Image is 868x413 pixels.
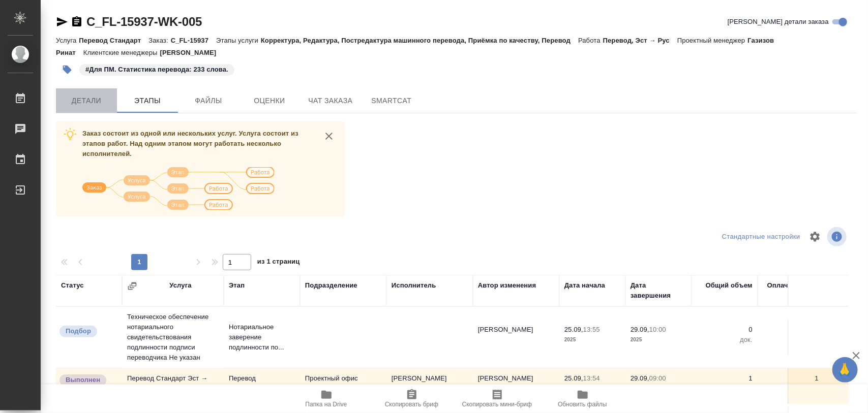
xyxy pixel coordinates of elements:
button: Добавить тэг [56,58,78,81]
p: Нотариальное заверение подлинности по... [229,322,295,353]
button: Сгруппировать [127,281,137,291]
p: 25.09, [564,374,583,382]
p: Этапы услуги [216,37,261,44]
p: #Для ПМ. Статистика перевода: 233 слова. [85,65,228,75]
button: Скопировать бриф [369,385,455,413]
div: Статус [61,280,84,291]
div: Дата начала [564,280,605,291]
p: 2025 [631,384,686,394]
p: док. [697,335,753,345]
p: 0 [697,325,753,335]
td: [PERSON_NAME] [473,320,559,355]
p: 2025 [564,335,620,345]
button: 🙏 [832,357,858,383]
button: Обновить файлы [540,385,625,413]
p: Корректура, Редактура, Постредактура машинного перевода, Приёмка по качеству, Перевод [261,37,578,44]
div: Исполнитель [392,280,436,291]
div: Автор изменения [478,280,536,291]
span: Файлы [184,94,233,107]
p: 1 [763,373,819,384]
button: Скопировать ссылку [71,16,83,28]
div: Подразделение [305,280,357,291]
span: [PERSON_NAME] детали заказа [728,17,829,27]
p: 1 [697,373,753,384]
div: Общий объем [706,280,753,291]
p: док. [763,335,819,345]
p: Перевод Стандарт [79,37,148,44]
p: 25.09, [564,326,583,333]
p: Услуга [56,37,79,44]
p: 13:55 [583,326,600,333]
td: [PERSON_NAME] [386,368,473,404]
p: 2025 [631,335,686,345]
p: не указано [697,384,753,394]
button: Скопировать мини-бриф [455,385,540,413]
p: Заказ: [148,37,170,44]
span: Этапы [123,94,172,107]
p: 0 [763,325,819,335]
span: 🙏 [836,359,854,380]
p: Подбор [66,326,91,336]
p: не указано [763,384,819,394]
td: Техническое обеспечение нотариального свидетельствования подлинности подписи переводчика Не указан [122,307,224,368]
td: Перевод Стандарт Эст → Рус [122,368,224,404]
p: Работа [578,37,603,44]
span: Обновить файлы [558,401,607,408]
div: Дата завершения [631,280,686,301]
span: Заказ состоит из одной или нескольких услуг. Услуга состоит из этапов работ. Над одним этапом мог... [82,130,298,157]
span: Папка на Drive [306,401,347,408]
p: [PERSON_NAME] [160,49,224,56]
div: Этап [229,280,245,291]
p: 29.09, [631,374,649,382]
span: Скопировать бриф [385,401,438,408]
div: Услуга [169,280,191,291]
span: Детали [62,94,111,107]
p: 10:00 [649,326,666,333]
span: Посмотреть информацию [827,227,849,246]
p: Выполнен [66,375,100,385]
td: [PERSON_NAME] [473,368,559,404]
button: Скопировать ссылку для ЯМессенджера [56,16,68,28]
p: Клиентские менеджеры [83,49,160,56]
span: SmartCat [367,94,416,107]
span: Настроить таблицу [803,225,827,249]
span: Оценки [245,94,294,107]
p: Проектный менеджер [677,37,747,44]
p: 2025 [564,384,620,394]
span: из 1 страниц [257,256,300,270]
span: Для ПМ. Статистика перевода: 233 слова. [78,65,235,73]
p: C_FL-15937 [171,37,216,44]
td: Проектный офис [300,368,386,404]
p: 13:54 [583,374,600,382]
p: Перевод [229,373,295,384]
p: 09:00 [649,374,666,382]
button: close [321,129,337,144]
button: Папка на Drive [284,385,369,413]
p: 29.09, [631,326,649,333]
div: split button [720,229,803,245]
span: Чат заказа [306,94,355,107]
span: Скопировать мини-бриф [462,401,532,408]
div: Оплачиваемый объем [763,280,819,301]
p: Перевод, Эст → Рус [603,37,677,44]
a: C_FL-15937-WK-005 [86,15,202,28]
